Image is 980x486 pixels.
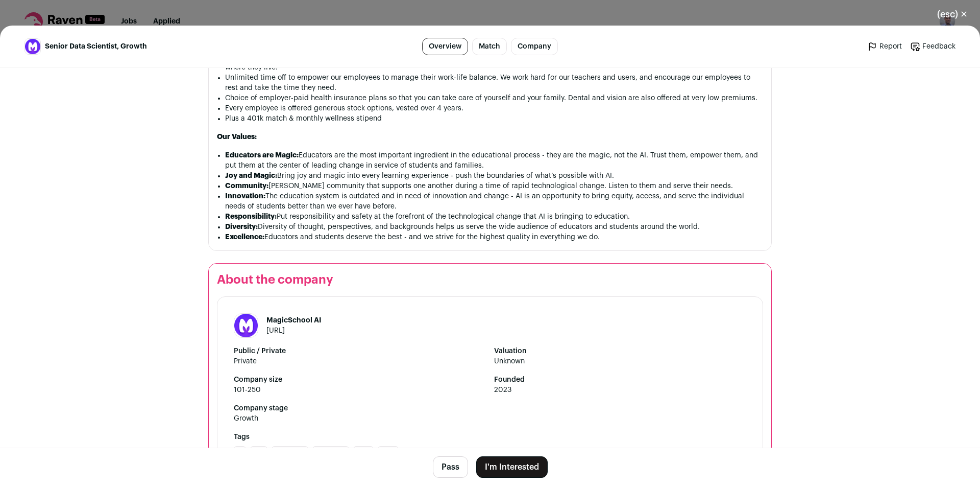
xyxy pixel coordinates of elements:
strong: Founded [494,375,746,385]
strong: Company size [234,375,486,385]
li: The education system is outdated and in need of innovation and change - AI is an opportunity to b... [225,191,763,212]
span: 101-250 [234,385,486,395]
a: [URL] [266,327,285,334]
strong: Joy and Magic: [225,172,277,179]
li: Education [312,446,349,457]
span: 2023 [494,385,746,395]
a: Match [472,38,507,55]
button: Pass [433,456,468,478]
li: SaaS [353,446,374,457]
span: Unknown [494,356,746,366]
h2: About the company [217,272,763,288]
img: 2510c71078bd75e37ac0edb428442ea4acc6be0b0816fb46172f0239aa2d3b6c.jpg [234,314,258,337]
span: Private [234,356,486,366]
button: I'm Interested [476,456,548,478]
a: Report [867,41,902,52]
li: Diversity of thought, perspectives, and backgrounds helps us serve the wide audience of educators... [225,222,763,232]
strong: Public / Private [234,346,486,356]
strong: Responsibility: [225,213,277,220]
img: 2510c71078bd75e37ac0edb428442ea4acc6be0b0816fb46172f0239aa2d3b6c.jpg [25,39,40,54]
strong: Valuation [494,346,746,356]
span: Senior Data Scientist, Growth [45,41,147,52]
strong: Community: [225,182,268,190]
li: Put responsibility and safety at the forefront of the technological change that AI is bringing to... [225,212,763,222]
li: Educators are the most important ingredient in the educational process - they are the magic, not ... [225,150,763,171]
button: Close modal [925,3,980,26]
li: Tech [378,446,399,457]
a: Feedback [910,41,955,52]
li: [PERSON_NAME] community that supports one another during a time of rapid technological change. Li... [225,181,763,191]
strong: Excellence: [225,234,264,241]
a: Overview [422,38,468,55]
li: Choice of employer-paid health insurance plans so that you can take care of yourself and your fam... [225,93,763,103]
li: Unlimited time off to empower our employees to manage their work-life balance. We work hard for o... [225,73,763,93]
strong: Our Values: [217,133,257,141]
li: Bring joy and magic into every learning experience - push the boundaries of what’s possible with AI. [225,171,763,181]
li: AI [234,446,246,457]
li: B2B [250,446,267,457]
strong: Innovation: [225,193,265,200]
li: Bootcamp [272,446,308,457]
strong: Company stage [234,403,746,413]
strong: Diversity: [225,223,258,230]
a: Company [511,38,558,55]
strong: Educators are Magic: [225,152,299,159]
li: Plus a 401k match & monthly wellness stipend [225,113,763,124]
strong: Tags [234,432,746,442]
h1: MagicSchool AI [266,315,322,326]
li: Every employee is offered generous stock options, vested over 4 years. [225,103,763,113]
li: Educators and students deserve the best - and we strive for the highest quality in everything we do. [225,232,763,242]
div: Growth [234,413,258,424]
